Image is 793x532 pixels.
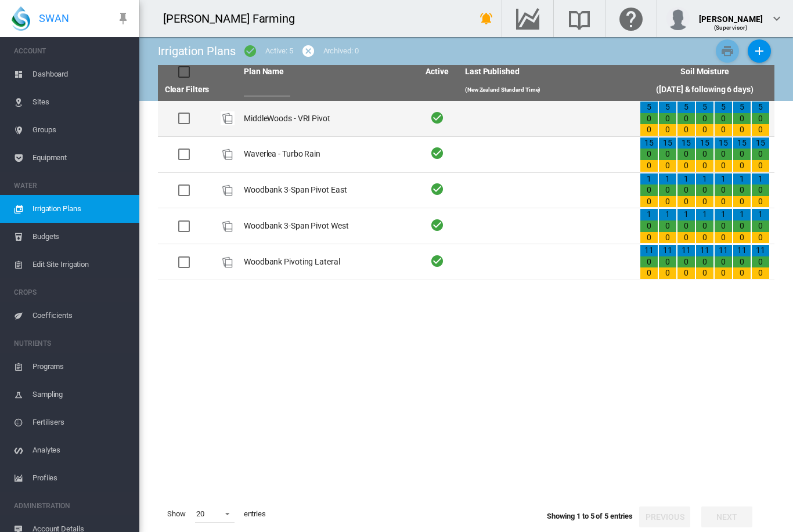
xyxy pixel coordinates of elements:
div: 0 [715,113,732,125]
div: 0 [659,160,676,172]
img: product-image-placeholder.png [221,219,235,233]
div: 0 [677,160,695,172]
div: 1 [677,173,695,185]
td: 15 0 0 15 0 0 15 0 0 15 0 0 15 0 0 15 0 0 15 0 0 [635,137,774,172]
span: Show [163,504,190,524]
span: Sampling [33,381,130,408]
span: Profiles [33,464,130,492]
span: Programs [33,353,130,381]
img: product-image-placeholder.png [221,183,235,197]
div: Plan Id: 40159 [221,147,235,161]
div: 1 [752,173,769,185]
div: 15 [715,137,732,149]
md-icon: Go to the Data Hub [514,12,542,26]
div: Plan Id: 40160 [221,255,235,269]
img: profile.jpg [666,7,690,30]
div: 1 [715,173,732,185]
th: Soil Moisture [635,65,774,79]
div: 1 [677,209,695,220]
div: 0 [659,220,676,232]
div: 15 [659,137,676,149]
th: Plan Name [239,65,414,79]
img: product-image-placeholder.png [221,147,235,161]
div: 0 [659,267,676,279]
div: 0 [696,232,713,244]
div: 0 [677,232,695,244]
span: entries [239,504,271,524]
div: 1 [659,173,676,185]
div: 20 [196,509,204,518]
div: 0 [733,113,751,125]
div: 0 [696,220,713,232]
div: 0 [752,113,769,125]
span: Dashboard [33,60,130,88]
button: Previous [639,506,690,527]
div: 1 [733,173,751,185]
span: WATER [14,176,130,195]
span: Irrigation Plans [33,195,130,223]
div: 0 [733,232,751,244]
md-icon: icon-bell-ring [480,12,493,26]
div: 0 [715,124,732,136]
div: 0 [640,124,658,136]
span: ACCOUNT [14,42,130,60]
div: 15 [752,137,769,149]
div: 0 [659,256,676,268]
div: 0 [640,196,658,208]
div: 0 [640,113,658,125]
div: 0 [733,160,751,172]
div: 0 [715,232,732,244]
div: 0 [733,196,751,208]
button: Next [701,506,752,527]
div: 0 [659,149,676,160]
span: Fertilisers [33,408,130,436]
td: 11 0 0 11 0 0 11 0 0 11 0 0 11 0 0 11 0 0 11 0 0 [635,244,774,280]
div: 0 [733,184,751,196]
div: 11 [677,245,695,256]
button: Print Irrigation Plans [716,39,739,63]
div: 15 [733,137,751,149]
div: 0 [733,256,751,268]
div: 0 [659,232,676,244]
div: 0 [715,160,732,172]
md-icon: icon-chevron-down [770,12,784,26]
div: 0 [752,149,769,160]
span: CROPS [14,283,130,302]
div: 0 [677,220,695,232]
div: 1 [640,209,658,220]
div: 0 [640,220,658,232]
md-icon: icon-checkbox-marked-circle [243,44,257,58]
div: 15 [677,137,695,149]
div: 1 [696,209,713,220]
div: 5 [733,102,751,113]
div: 5 [640,102,658,113]
td: 1 0 0 1 0 0 1 0 0 1 0 0 1 0 0 1 0 0 1 0 0 [635,208,774,244]
div: 5 [677,102,695,113]
div: Archived: 0 [323,46,359,56]
td: Woodbank 3-Span Pivot West [239,208,414,244]
span: ADMINISTRATION [14,497,130,515]
div: 0 [715,267,732,279]
div: 5 [752,102,769,113]
span: SWAN [39,11,69,26]
span: Equipment [33,144,130,172]
div: 0 [640,267,658,279]
div: 0 [752,184,769,196]
div: 0 [696,124,713,136]
div: 0 [677,256,695,268]
div: 0 [677,267,695,279]
td: Woodbank 3-Span Pivot East [239,173,414,208]
div: 0 [696,267,713,279]
div: 0 [696,113,713,125]
div: 0 [752,220,769,232]
span: Analytes [33,436,130,464]
div: 0 [696,149,713,160]
div: 0 [677,196,695,208]
div: 1 [733,209,751,220]
img: product-image-placeholder.png [221,111,235,125]
span: Groups [33,116,130,144]
div: 0 [715,256,732,268]
div: 0 [752,256,769,268]
md-icon: Search the knowledge base [565,12,593,26]
div: Active: 5 [265,46,293,56]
